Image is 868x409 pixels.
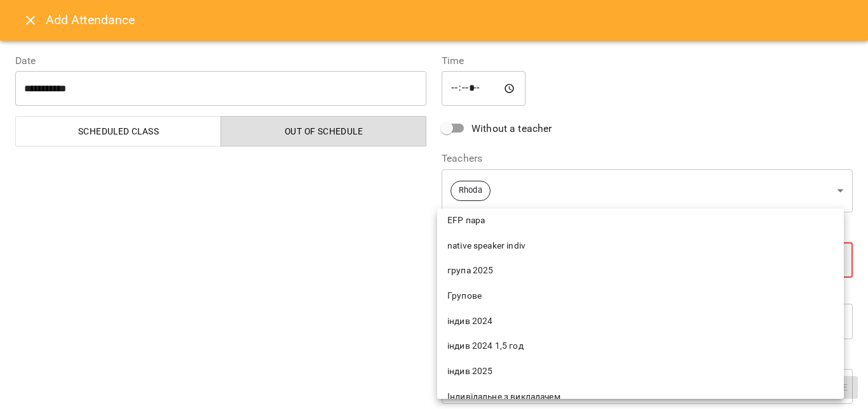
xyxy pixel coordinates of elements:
[447,264,834,277] span: група 2025
[447,340,834,353] span: індив 2024 1,5 год
[447,391,834,403] span: Індивідальне з викладачем
[447,315,834,328] span: індив 2024
[447,214,834,227] span: EFP пара
[447,240,834,252] span: native speaker indiv
[447,290,834,302] span: Групове
[447,365,834,378] span: індив 2025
